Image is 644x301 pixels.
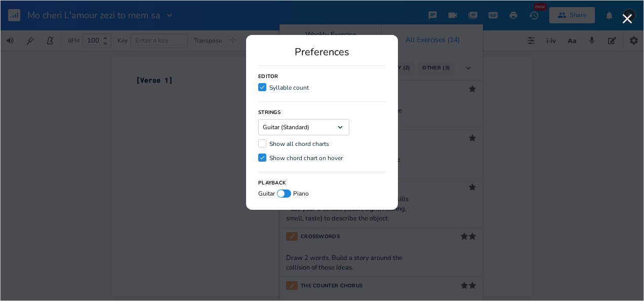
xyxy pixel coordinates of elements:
[263,124,309,130] span: Guitar (Standard)
[293,191,309,197] span: Piano
[258,191,275,197] span: Guitar
[258,47,386,57] div: Preferences
[258,180,286,185] h3: Playback
[258,110,280,115] h3: Strings
[269,141,329,147] div: Show all chord charts
[269,155,343,161] div: Show chord chart on hover
[258,74,278,79] h3: Editor
[269,85,309,91] div: Syllable count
